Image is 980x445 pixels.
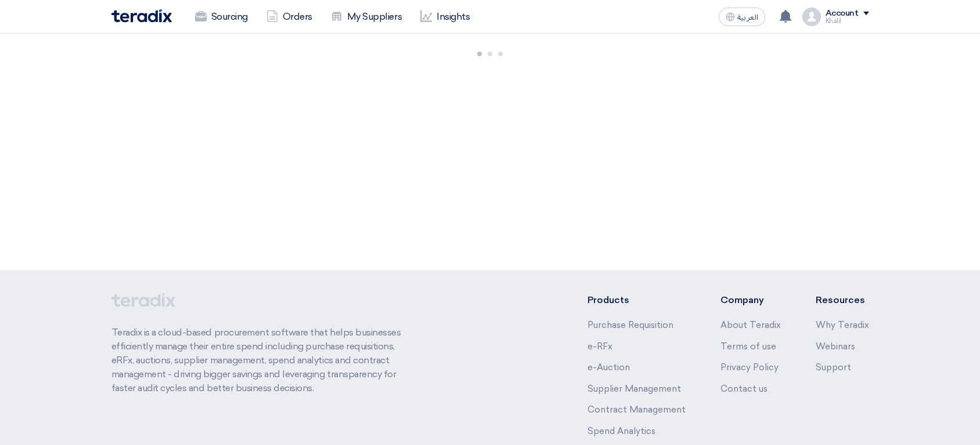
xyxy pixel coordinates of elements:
a: e-Auction [588,362,630,373]
a: Contract Management [588,404,686,415]
a: Terms of use [720,341,776,352]
a: My Suppliers [322,4,411,30]
p: Teradix is a cloud-based procurement software that helps businesses efficiently manage their enti... [111,326,415,395]
a: Privacy Policy [720,362,779,373]
a: Purchase Requisition [588,320,673,330]
a: About Teradix [720,320,781,330]
div: Khalil [826,18,869,24]
li: Products [588,293,686,307]
a: Spend Analytics [588,426,655,436]
a: e-RFx [588,341,613,352]
a: Why Teradix [816,320,869,330]
li: Resources [816,293,869,307]
li: Company [720,293,781,307]
a: Sourcing [186,4,257,30]
a: Support [816,362,851,373]
button: العربية [719,8,765,26]
a: Supplier Management [588,384,681,394]
span: العربية [737,13,758,21]
a: Orders [257,4,322,30]
div: Account [826,9,859,19]
img: profile_test.png [802,8,821,26]
a: Webinars [816,341,855,352]
a: Contact us [720,384,768,394]
img: Teradix logo [111,9,172,23]
a: Insights [411,4,479,30]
